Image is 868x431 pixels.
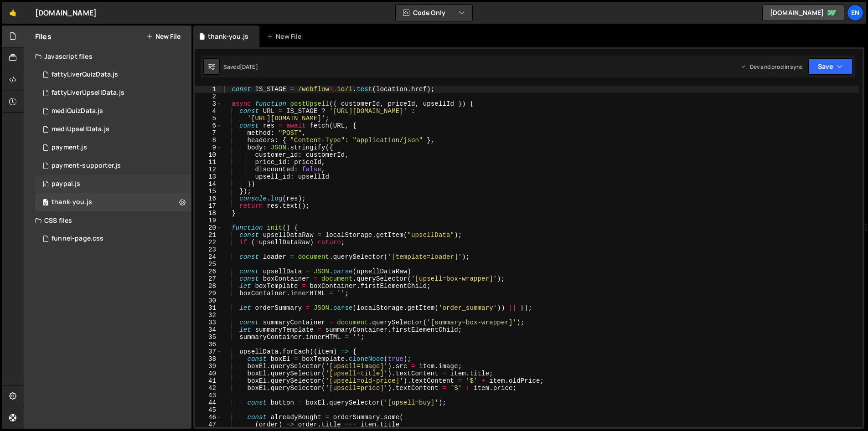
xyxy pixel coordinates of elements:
div: 10 [195,151,222,159]
h2: Files [35,31,52,41]
div: 16956/46566.js [35,66,191,84]
div: 29 [195,290,222,297]
div: 36 [195,341,222,348]
div: 28 [195,282,222,290]
div: 39 [195,363,222,370]
div: 47 [195,421,222,428]
button: New File [146,33,181,40]
div: 20 [195,224,222,231]
div: Dev and prod in sync [741,63,803,71]
div: 15 [195,188,222,195]
div: 16956/46551.js [35,139,191,157]
div: paypal.js [52,180,80,188]
div: 32 [195,312,222,319]
div: 40 [195,370,222,377]
div: mediUpsellData.js [52,125,109,133]
div: [DOMAIN_NAME] [35,7,97,18]
div: 38 [195,355,222,363]
div: thank-you.js [52,198,92,206]
div: 9 [195,144,222,151]
div: 25 [195,261,222,268]
div: 27 [195,275,222,282]
div: payment-supporter.js [52,162,121,170]
div: Javascript files [24,47,191,66]
div: 6 [195,122,222,129]
div: 1 [195,86,222,93]
div: 26 [195,268,222,275]
div: 44 [195,399,222,406]
div: 34 [195,326,222,334]
div: fattyLiverUpsellData.js [52,89,124,97]
button: Save [808,58,852,75]
div: 3 [195,100,222,108]
div: 14 [195,180,222,188]
div: 11 [195,159,222,166]
div: funnel-page.css [52,235,103,243]
button: Code Only [396,5,472,21]
div: 42 [195,385,222,392]
div: 16956/46550.js [35,175,191,193]
div: 16956/46700.js [35,102,191,120]
div: 7 [195,129,222,137]
div: New File [267,32,305,41]
div: 16956/46701.js [35,120,191,139]
div: Saved [223,63,258,71]
a: [DOMAIN_NAME] [762,5,844,21]
div: 31 [195,304,222,312]
div: mediQuizData.js [52,107,103,115]
div: 19 [195,217,222,224]
div: 12 [195,166,222,173]
div: 43 [195,392,222,399]
div: 23 [195,246,222,253]
div: 21 [195,231,222,239]
div: 17 [195,202,222,210]
div: thank-you.js [208,32,248,41]
div: 46 [195,414,222,421]
div: payment.js [52,144,87,152]
div: 16956/46552.js [35,157,191,175]
div: 5 [195,115,222,122]
div: 45 [195,406,222,414]
div: 33 [195,319,222,326]
span: 0 [43,200,48,207]
div: fattyLiverQuizData.js [52,71,118,79]
div: 35 [195,334,222,341]
div: 37 [195,348,222,355]
a: 🤙 [2,2,24,24]
div: 41 [195,377,222,385]
div: 4 [195,108,222,115]
div: 18 [195,210,222,217]
div: 13 [195,173,222,180]
div: CSS files [24,211,191,230]
div: 16956/46565.js [35,84,191,102]
div: 2 [195,93,222,100]
div: 16956/46524.js [35,193,191,211]
a: En [847,5,863,21]
div: 22 [195,239,222,246]
div: 16 [195,195,222,202]
div: 30 [195,297,222,304]
div: [DATE] [240,63,258,71]
div: 8 [195,137,222,144]
div: 16956/47008.css [35,230,191,248]
div: 24 [195,253,222,261]
span: 0 [43,181,48,189]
